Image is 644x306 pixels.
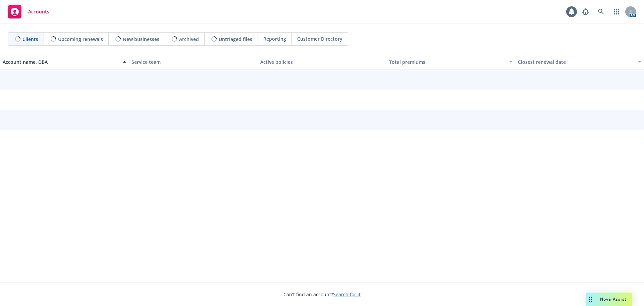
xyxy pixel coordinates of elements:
div: Service team [131,58,255,65]
span: Upcoming renewals [58,36,103,43]
div: Account name, DBA [3,58,119,65]
span: Nova Assist [600,296,627,302]
span: Reporting [263,35,286,42]
button: Total premiums [386,54,515,70]
button: Nova Assist [586,293,632,306]
span: Archived [179,36,199,43]
span: Accounts [28,9,49,14]
div: Drag to move [586,293,595,306]
span: Customer Directory [297,35,342,42]
a: Accounts [5,2,52,21]
span: Clients [22,36,38,43]
span: Can't find an account? [283,291,361,298]
button: Closest renewal date [515,54,644,70]
a: Switch app [610,5,623,18]
a: Search [594,5,608,18]
div: Total premiums [389,58,505,65]
a: Report a Bug [579,5,592,18]
button: Service team [129,54,258,70]
div: Closest renewal date [518,58,634,65]
button: Active policies [258,54,386,70]
span: New businesses [123,36,159,43]
a: Search for it [333,291,361,298]
span: Untriaged files [219,36,252,43]
div: Active policies [260,58,384,65]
